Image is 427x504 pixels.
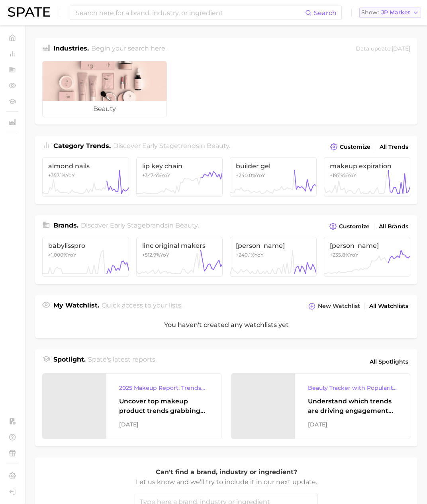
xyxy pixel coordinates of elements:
[119,397,208,416] div: Uncover top makeup product trends grabbing attention across eye, lip, and face makeup, and the br...
[318,303,360,309] span: New Watchlist
[330,162,405,170] span: makeup expiration
[53,355,86,368] h1: Spotlight.
[356,44,410,54] div: Data update: [DATE]
[136,157,223,197] a: lip key chain+347.4%YoY
[142,252,169,258] span: +512.9% YoY
[42,237,129,276] a: babylisspro>1,000%YoY
[324,237,411,276] a: [PERSON_NAME]+235.8%YoY
[308,420,397,429] div: [DATE]
[361,10,379,15] span: Show
[340,144,370,150] span: Customize
[381,10,410,15] span: JP Market
[306,301,362,312] button: New Watchlist
[48,162,123,170] span: almond nails
[35,312,417,338] div: You haven't created any watchlists yet
[102,301,182,312] h2: Quick access to your lists.
[142,172,170,178] span: +347.4% YoY
[359,8,421,18] button: ShowJP Market
[369,303,408,309] span: All Watchlists
[330,172,356,178] span: +197.9% YoY
[136,237,223,276] a: linc original makers+512.9%YoY
[175,222,198,229] span: beauty
[380,144,408,150] span: All Trends
[48,242,123,249] span: babylisspro
[236,162,311,170] span: builder gel
[367,301,410,311] a: All Watchlists
[308,397,397,416] div: Understand which trends are driving engagement across platforms in the skin, hair, makeup, and fr...
[75,6,305,19] input: Search here for a brand, industry, or ingredient
[48,172,75,178] span: +357.1% YoY
[88,355,157,368] h2: Spate's latest reports.
[119,420,208,429] div: [DATE]
[330,242,405,249] span: [PERSON_NAME]
[231,373,410,439] a: Beauty Tracker with Popularity IndexUnderstand which trends are driving engagement across platfor...
[142,162,217,170] span: lip key chain
[135,477,318,487] p: Let us know and we’ll try to include it in our next update.
[230,157,317,197] a: builder gel+240.0%YoY
[81,222,199,229] span: Discover Early Stage brands in .
[42,373,221,439] a: 2025 Makeup Report: Trends and Brands to WatchUncover top makeup product trends grabbing attentio...
[236,242,311,249] span: [PERSON_NAME]
[308,383,397,393] div: Beauty Tracker with Popularity Index
[328,141,372,152] button: Customize
[379,223,408,230] span: All Brands
[377,221,410,232] a: All Brands
[119,383,208,393] div: 2025 Makeup Report: Trends and Brands to Watch
[314,9,337,17] span: Search
[230,237,317,276] a: [PERSON_NAME]+240.1%YoY
[368,355,410,368] a: All Spotlights
[327,221,372,232] button: Customize
[207,142,229,150] span: beauty
[330,252,358,258] span: +235.8% YoY
[8,7,50,17] img: SPATE
[42,61,167,117] a: beauty
[236,172,265,178] span: +240.0% YoY
[53,142,111,150] span: Category Trends .
[378,142,410,152] a: All Trends
[135,467,318,477] p: Can't find a brand, industry or ingredient?
[91,44,166,54] h2: Begin your search here.
[53,301,99,312] h1: My Watchlist.
[42,157,129,197] a: almond nails+357.1%YoY
[48,252,76,258] span: YoY
[339,223,370,230] span: Customize
[370,357,408,366] span: All Spotlights
[53,44,89,54] h1: Industries.
[142,242,217,249] span: linc original makers
[53,222,78,229] span: Brands .
[236,252,264,258] span: +240.1% YoY
[6,486,18,498] a: Log out. Currently logged in with e-mail yumi.toki@spate.nyc.
[43,101,166,117] span: beauty
[48,252,67,258] span: >1,000%
[324,157,411,197] a: makeup expiration+197.9%YoY
[113,142,230,150] span: Discover Early Stage trends in .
